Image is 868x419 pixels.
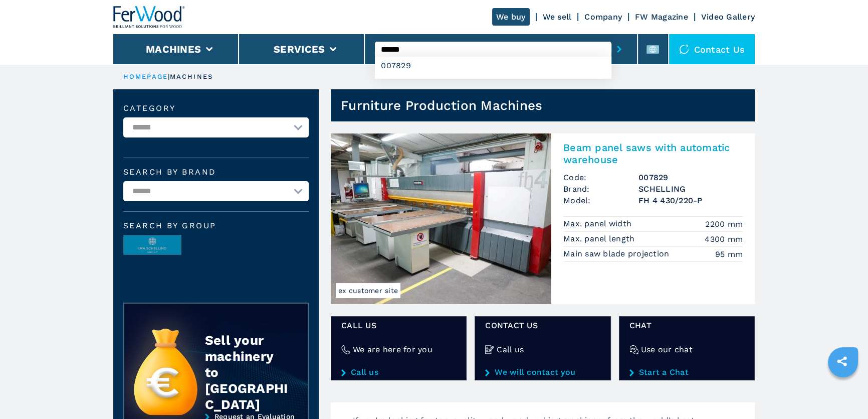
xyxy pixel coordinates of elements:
h4: Use our chat [641,344,693,355]
a: We will contact you [485,368,600,377]
div: 007829 [375,57,611,75]
a: FW Magazine [635,12,688,22]
h4: Call us [497,344,524,355]
img: Call us [485,345,494,354]
button: Services [274,43,325,55]
span: Search by group [123,222,309,230]
em: 95 mm [715,248,743,260]
span: Code: [563,172,638,183]
img: Beam panel saws with automatic warehouse SCHELLING FH 4 430/220-P [331,133,551,304]
label: Category [123,104,309,112]
a: Call us [341,368,456,377]
span: Brand: [563,183,638,195]
img: Contact us [679,44,689,54]
span: CONTACT US [485,320,600,331]
em: 2200 mm [705,218,743,230]
em: 4300 mm [705,233,743,245]
label: Search by brand [123,168,309,176]
img: image [124,235,181,255]
h2: Beam panel saws with automatic warehouse [563,142,743,166]
img: Ferwood [113,6,185,28]
img: We are here for you [341,345,350,354]
iframe: Chat [825,374,860,411]
a: sharethis [829,349,854,374]
a: We sell [543,12,572,22]
button: submit-button [611,38,627,61]
a: Beam panel saws with automatic warehouse SCHELLING FH 4 430/220-Pex customer siteBeam panel saws ... [331,133,755,304]
a: Video Gallery [701,12,755,22]
span: Chat [629,320,744,331]
img: Use our chat [629,345,638,354]
button: Machines [146,43,201,55]
p: machines [170,72,213,81]
a: Company [584,12,622,22]
a: HOMEPAGE [123,73,168,80]
div: Sell your machinery to [GEOGRAPHIC_DATA] [205,332,288,412]
h3: 007829 [638,172,743,183]
h1: Furniture Production Machines [341,97,542,113]
span: | [168,73,170,80]
span: ex customer site [336,283,400,298]
h4: We are here for you [353,344,432,355]
p: Max. panel length [563,233,637,244]
a: Start a Chat [629,368,744,377]
a: We buy [492,8,530,26]
p: Main saw blade projection [563,248,672,259]
span: Call us [341,320,456,331]
p: Max. panel width [563,218,634,229]
span: Model: [563,195,638,206]
h3: FH 4 430/220-P [638,195,743,206]
div: Contact us [669,34,755,64]
h3: SCHELLING [638,183,743,195]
